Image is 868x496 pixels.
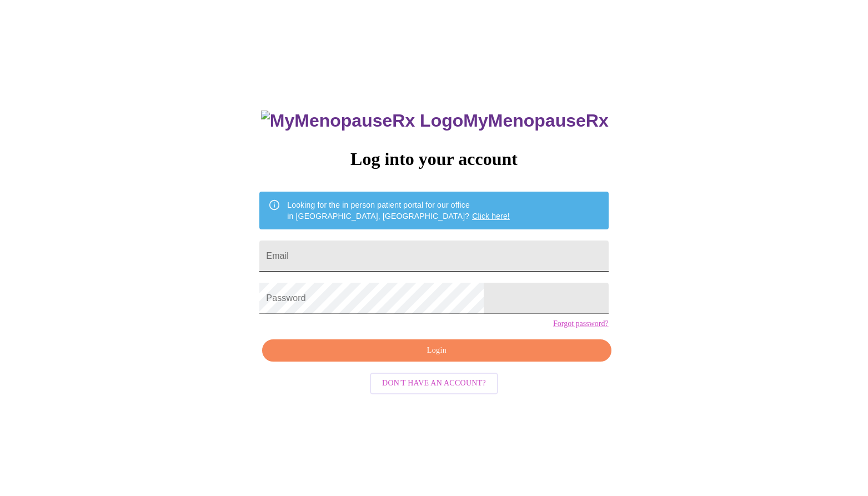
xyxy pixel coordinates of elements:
a: Don't have an account? [367,378,501,387]
h3: MyMenopauseRx [261,111,609,131]
img: MyMenopauseRx Logo [261,111,463,131]
a: Forgot password? [553,319,609,328]
button: Don't have an account? [370,373,498,394]
button: Login [262,339,611,362]
a: Click here! [472,212,510,221]
span: Don't have an account? [382,377,486,390]
h3: Log into your account [259,149,608,169]
span: Login [275,344,598,358]
div: Looking for the in person patient portal for our office in [GEOGRAPHIC_DATA], [GEOGRAPHIC_DATA]? [287,195,510,226]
